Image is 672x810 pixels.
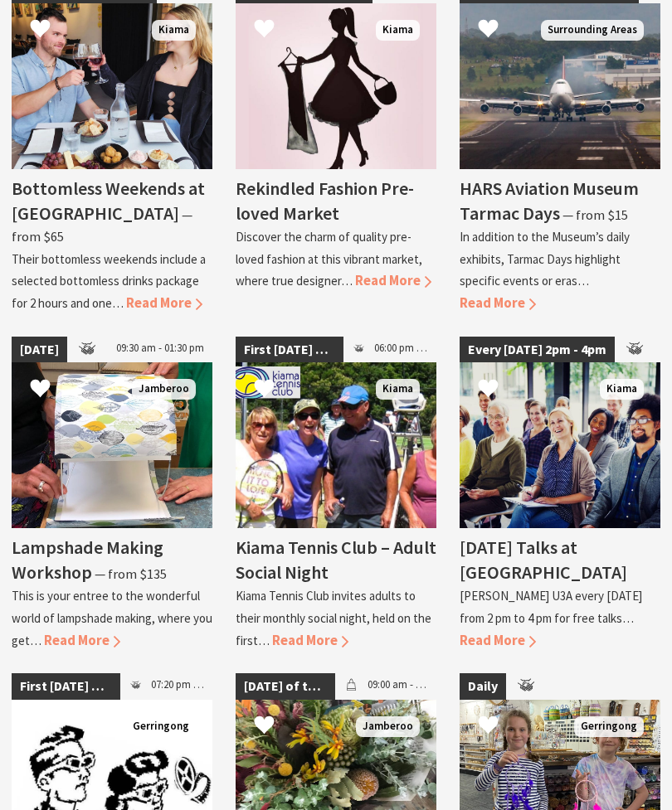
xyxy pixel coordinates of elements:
[600,379,644,400] span: Kiama
[236,3,436,169] img: fashion
[108,337,212,363] span: 09:30 am - 01:30 pm
[13,2,67,59] button: Click to Favourite Bottomless Weekends at Cin Cin
[376,20,420,41] span: Kiama
[574,716,644,737] span: Gerringong
[461,2,515,59] button: Click to Favourite HARS Aviation Museum Tarmac Days
[356,716,420,737] span: Jamberoo
[143,673,212,700] span: 07:20 pm - 09:30 pm
[44,632,120,649] span: Read More
[12,337,67,363] span: [DATE]
[12,588,212,648] p: This is your entree to the wonderful world of lampshade making, where you get…
[236,337,436,652] a: First [DATE] of the Month 06:00 pm - 09:00 pm Kiama Kiama Tennis Club – Adult Social Night Kiama ...
[562,206,628,224] span: ⁠— from $15
[461,698,515,755] button: Click to Favourite Dream Catcher Workshop
[12,536,163,584] h4: Lampshade Making Workshop
[355,272,431,289] span: Read More
[359,673,436,700] span: 09:00 am - 02:00 pm
[236,673,335,700] span: [DATE] of the Month
[272,632,348,649] span: Read More
[236,588,431,648] p: Kiama Tennis Club invites adults to their monthly social night, held on the first…
[12,3,212,169] img: Couple dining with wine and grazing board laughing
[237,2,291,59] button: Click to Favourite Rekindled Fashion Pre-loved Market
[236,229,422,289] p: Discover the charm of quality pre-loved fashion at this vibrant market, where true designer…
[460,294,536,312] span: Read More
[460,632,536,649] span: Read More
[13,698,67,755] button: Click to Favourite Gerringong Pics and Flicks
[236,536,436,584] h4: Kiama Tennis Club – Adult Social Night
[13,361,67,419] button: Click to Favourite Lampshade Making Workshop
[376,379,420,400] span: Kiama
[541,20,644,41] span: Surrounding Areas
[237,698,291,755] button: Click to Favourite Jamberoo Village Markets
[460,673,506,700] span: Daily
[460,229,630,289] p: In addition to the Museum’s daily exhibits, Tarmac Days highlight specific events or eras…
[460,3,660,169] img: This air craft holds the record for non stop flight from London to Sydney. Record set in August 198
[126,716,196,737] span: Gerringong
[460,177,639,225] h4: HARS Aviation Museum Tarmac Days
[460,588,642,626] p: [PERSON_NAME] U3A every [DATE] from 2 pm to 4 pm for free talks…
[12,362,212,528] img: 2 pairs of hands making a lampshade
[460,536,627,584] h4: [DATE] Talks at [GEOGRAPHIC_DATA]
[460,337,615,363] span: Every [DATE] 2pm - 4pm
[236,337,343,363] span: First [DATE] of the Month
[236,177,414,225] h4: Rekindled Fashion Pre-loved Market
[126,294,202,312] span: Read More
[12,337,212,652] a: [DATE] 09:30 am - 01:30 pm 2 pairs of hands making a lampshade Jamberoo Lampshade Making Workshop...
[152,20,196,41] span: Kiama
[95,565,167,583] span: ⁠— from $135
[12,251,206,311] p: Their bottomless weekends include a selected bottomless drinks package for 2 hours and one…
[132,379,196,400] span: Jamberoo
[460,337,660,652] a: Every [DATE] 2pm - 4pm Kiama [DATE] Talks at [GEOGRAPHIC_DATA] [PERSON_NAME] U3A every [DATE] fro...
[12,177,205,225] h4: Bottomless Weekends at [GEOGRAPHIC_DATA]
[12,673,120,700] span: First [DATE] of the month
[461,361,515,419] button: Click to Favourite Monday Talks at Kiama U3A
[237,361,291,419] button: Click to Favourite Kiama Tennis Club – Adult Social Night
[366,337,436,363] span: 06:00 pm - 09:00 pm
